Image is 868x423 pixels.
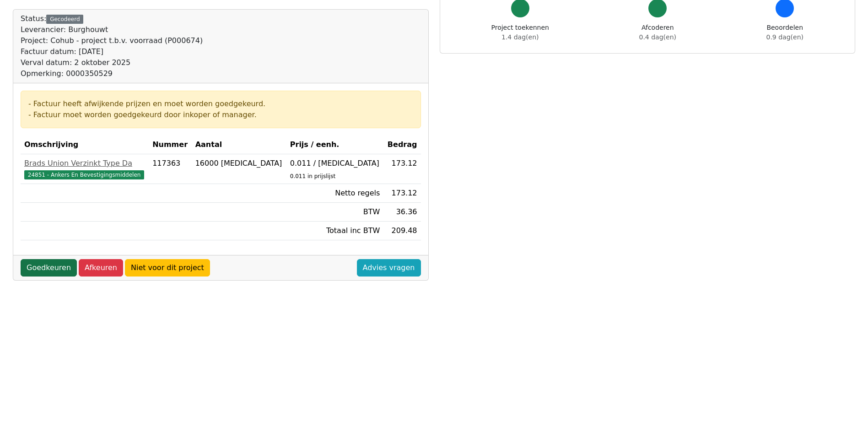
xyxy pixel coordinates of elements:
span: 1.4 dag(en) [501,33,539,41]
a: Brads Union Verzinkt Type Da24851 - Ankers En Bevestigingsmiddelen [24,158,145,180]
th: Prijs / eenh. [286,136,384,154]
td: 173.12 [383,184,421,203]
th: Omschrijving [21,136,149,154]
div: Project toekennen [491,23,549,42]
sub: 0.011 in prijslijst [290,173,335,179]
a: Goedkeuren [21,259,77,277]
th: Bedrag [383,136,421,154]
div: - Factuur heeft afwijkende prijzen en moet worden goedgekeurd. [28,98,413,109]
td: Totaal inc BTW [286,222,384,240]
div: Verval datum: 2 oktober 2025 [21,57,203,68]
div: Status: [21,13,203,79]
div: 0.011 / [MEDICAL_DATA] [290,158,380,169]
div: 16000 [MEDICAL_DATA] [195,158,283,169]
th: Nummer [149,136,192,154]
span: 0.4 dag(en) [639,33,676,41]
div: Factuur datum: [DATE] [21,46,203,57]
div: Project: Cohub - project t.b.v. voorraad (P000674) [21,35,203,46]
a: Afkeuren [79,259,123,277]
td: 36.36 [383,203,421,222]
td: 173.12 [383,154,421,184]
td: Netto regels [286,184,384,203]
div: Brads Union Verzinkt Type Da [24,158,145,169]
div: - Factuur moet worden goedgekeurd door inkoper of manager. [28,109,413,120]
div: Beoordelen [766,23,803,42]
div: Opmerking: 0000350529 [21,68,203,79]
div: Gecodeerd [46,15,83,24]
a: Advies vragen [357,259,421,277]
div: Afcoderen [639,23,676,42]
span: 24851 - Ankers En Bevestigingsmiddelen [24,170,144,179]
td: 209.48 [383,222,421,240]
td: 117363 [149,154,192,184]
th: Aantal [192,136,286,154]
div: Leverancier: Burghouwt [21,24,203,35]
span: 0.9 dag(en) [766,33,803,41]
a: Niet voor dit project [125,259,210,277]
td: BTW [286,203,384,222]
